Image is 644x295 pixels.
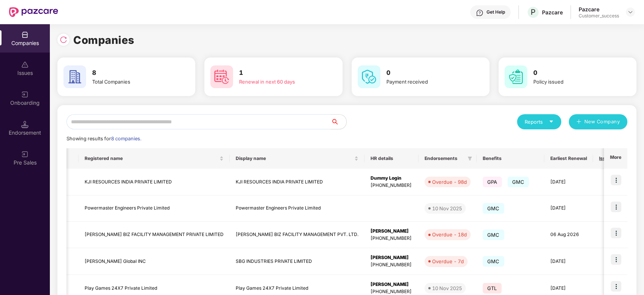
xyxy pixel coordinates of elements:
th: Registered name [79,148,230,169]
div: 10 Nov 2025 [432,205,462,212]
th: HR details [364,148,419,169]
span: GMC [508,177,529,187]
td: KJI RESOURCES INDIA PRIVATE LIMITED [79,169,230,196]
td: [PERSON_NAME] Global INC [79,248,230,275]
h3: 8 [92,68,174,78]
th: Display name [230,148,364,169]
h1: Companies [73,32,134,48]
td: Powermaster Engineers Private Limited [230,196,364,222]
div: Customer_success [579,13,619,19]
button: search [331,114,347,129]
th: Earliest Renewal [544,148,593,169]
div: 0 [599,258,619,265]
img: svg+xml;base64,PHN2ZyB4bWxucz0iaHR0cDovL3d3dy53My5vcmcvMjAwMC9zdmciIHdpZHRoPSI2MCIgaGVpZ2h0PSI2MC... [358,65,380,88]
div: Dummy Login [371,175,412,182]
div: 0 [599,205,619,212]
div: [PERSON_NAME] [371,281,412,288]
img: svg+xml;base64,PHN2ZyB3aWR0aD0iMTQuNSIgaGVpZ2h0PSIxNC41IiB2aWV3Qm94PSIwIDAgMTYgMTYiIGZpbGw9Im5vbm... [21,121,29,128]
img: svg+xml;base64,PHN2ZyBpZD0iSGVscC0zMngzMiIgeG1sbnM9Imh0dHA6Ly93d3cudzMub3JnLzIwMDAvc3ZnIiB3aWR0aD... [476,9,483,17]
span: Registered name [85,155,218,161]
span: New Company [584,118,620,126]
img: New Pazcare Logo [9,7,58,17]
img: icon [611,202,621,212]
div: Overdue - 18d [432,231,467,238]
div: Total Companies [92,78,174,85]
span: GTL [483,283,502,293]
div: Pazcare [542,9,563,16]
img: svg+xml;base64,PHN2ZyBpZD0iSXNzdWVzX2Rpc2FibGVkIiB4bWxucz0iaHR0cDovL3d3dy53My5vcmcvMjAwMC9zdmciIH... [21,61,29,68]
span: Showing results for [66,136,141,141]
img: icon [611,228,621,238]
div: Pazcare [579,6,619,13]
img: svg+xml;base64,PHN2ZyB4bWxucz0iaHR0cDovL3d3dy53My5vcmcvMjAwMC9zdmciIHdpZHRoPSI2MCIgaGVpZ2h0PSI2MC... [210,65,233,88]
div: Payment received [386,78,468,85]
img: svg+xml;base64,PHN2ZyB3aWR0aD0iMjAiIGhlaWdodD0iMjAiIHZpZXdCb3g9IjAgMCAyMCAyMCIgZmlsbD0ibm9uZSIgeG... [21,151,29,158]
div: Overdue - 98d [432,178,467,186]
img: svg+xml;base64,PHN2ZyBpZD0iQ29tcGFuaWVzIiB4bWxucz0iaHR0cDovL3d3dy53My5vcmcvMjAwMC9zdmciIHdpZHRoPS... [21,31,29,39]
img: svg+xml;base64,PHN2ZyB4bWxucz0iaHR0cDovL3d3dy53My5vcmcvMjAwMC9zdmciIHdpZHRoPSI2MCIgaGVpZ2h0PSI2MC... [505,65,527,88]
img: icon [611,254,621,265]
td: [DATE] [544,248,593,275]
h3: 0 [533,68,615,78]
td: KJI RESOURCES INDIA PRIVATE LIMITED [230,169,364,196]
div: Get Help [486,9,505,15]
td: SBG INDUSTRIES PRIVATE LIMITED [230,248,364,275]
td: 06 Aug 2026 [544,222,593,248]
button: plusNew Company [569,114,627,129]
h3: 0 [386,68,468,78]
span: plus [576,119,581,125]
img: icon [611,175,621,185]
span: Endorsements [425,155,465,161]
div: 0 [599,285,619,292]
span: GMC [483,230,504,240]
td: [PERSON_NAME] BIZ FACILITY MANAGEMENT PVT. LTD. [230,222,364,248]
td: [PERSON_NAME] BIZ FACILITY MANAGEMENT PRIVATE LIMITED [79,222,230,248]
img: svg+xml;base64,PHN2ZyB4bWxucz0iaHR0cDovL3d3dy53My5vcmcvMjAwMC9zdmciIHdpZHRoPSI2MCIgaGVpZ2h0PSI2MC... [63,65,86,88]
div: Overdue - 7d [432,258,464,265]
div: [PHONE_NUMBER] [371,235,412,242]
div: Reports [525,118,554,126]
th: Issues [593,148,625,169]
td: [DATE] [544,169,593,196]
span: GMC [483,203,504,214]
span: GMC [483,256,504,267]
span: P [531,8,536,17]
span: filter [466,154,474,163]
div: [PHONE_NUMBER] [371,182,412,189]
img: svg+xml;base64,PHN2ZyB3aWR0aD0iMjAiIGhlaWdodD0iMjAiIHZpZXdCb3g9IjAgMCAyMCAyMCIgZmlsbD0ibm9uZSIgeG... [21,91,29,98]
h3: 1 [239,68,321,78]
div: 10 Nov 2025 [432,284,462,292]
div: [PERSON_NAME] [371,254,412,261]
span: GPA [483,177,502,187]
td: [DATE] [544,196,593,222]
div: Renewal in next 60 days [239,78,321,85]
div: Policy issued [533,78,615,85]
img: svg+xml;base64,PHN2ZyBpZD0iRHJvcGRvd24tMzJ4MzIiIHhtbG5zPSJodHRwOi8vd3d3LnczLm9yZy8yMDAwL3N2ZyIgd2... [627,9,633,15]
span: caret-down [549,119,554,124]
span: filter [468,156,472,161]
span: Display name [236,155,353,161]
span: search [331,119,346,125]
div: [PERSON_NAME] [371,228,412,235]
div: 0 [599,231,619,238]
img: svg+xml;base64,PHN2ZyBpZD0iUmVsb2FkLTMyeDMyIiB4bWxucz0iaHR0cDovL3d3dy53My5vcmcvMjAwMC9zdmciIHdpZH... [60,36,67,43]
th: More [604,148,627,169]
div: [PHONE_NUMBER] [371,261,412,269]
td: Powermaster Engineers Private Limited [79,196,230,222]
th: Benefits [477,148,544,169]
span: 8 companies. [111,136,141,141]
img: icon [611,281,621,292]
div: 0 [599,179,619,186]
span: Issues [599,155,614,161]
